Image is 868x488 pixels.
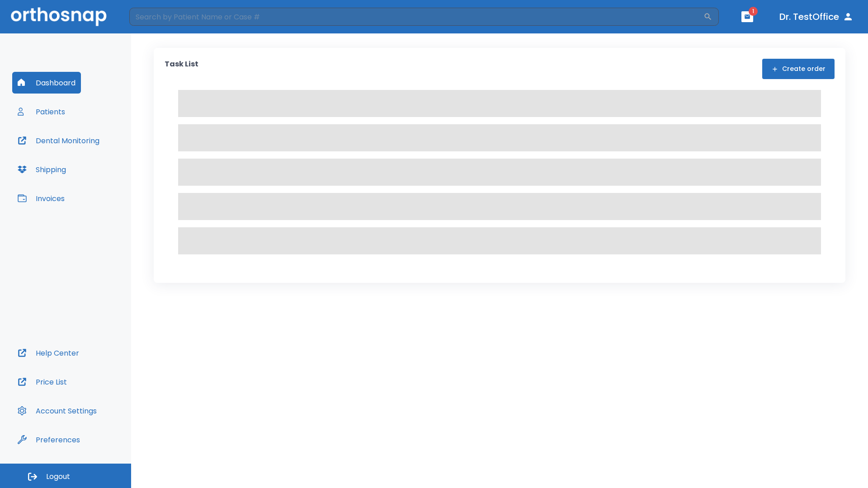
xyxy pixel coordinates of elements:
button: Shipping [12,159,71,180]
button: Patients [12,101,71,122]
button: Price List [12,371,72,393]
button: Dental Monitoring [12,130,105,151]
span: Logout [46,472,70,482]
button: Help Center [12,342,85,364]
img: Orthosnap [11,7,107,26]
button: Account Settings [12,400,102,422]
button: Dr. TestOffice [776,9,857,25]
span: 1 [749,7,758,16]
p: Task List [165,59,198,79]
button: Create order [762,59,835,79]
button: Dashboard [12,72,81,94]
input: Search by Patient Name or Case # [129,8,703,26]
button: Invoices [12,188,70,209]
button: Preferences [12,429,85,450]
